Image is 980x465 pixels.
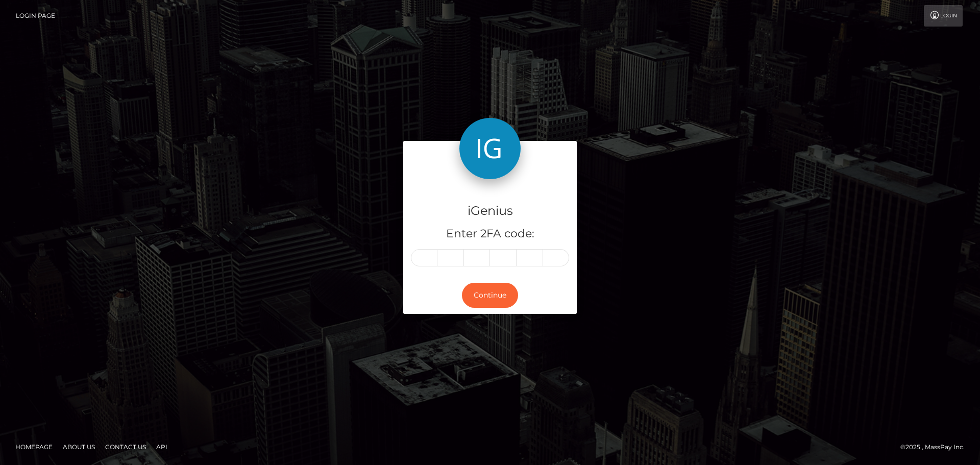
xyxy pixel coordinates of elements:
[152,439,171,455] a: API
[459,118,521,179] img: iGenius
[411,226,569,242] h5: Enter 2FA code:
[59,439,99,455] a: About Us
[16,5,55,27] a: Login Page
[411,202,569,220] h4: iGenius
[462,283,518,308] button: Continue
[11,439,57,455] a: Homepage
[101,439,150,455] a: Contact Us
[924,5,963,27] a: Login
[900,442,972,453] div: © 2025 , MassPay Inc.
